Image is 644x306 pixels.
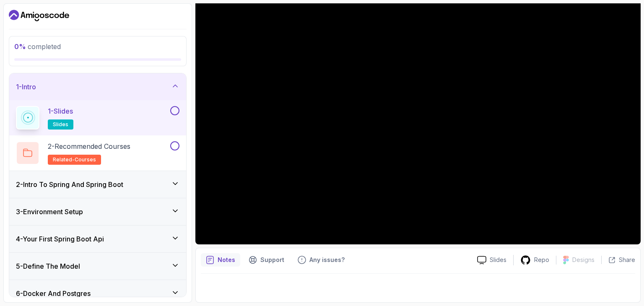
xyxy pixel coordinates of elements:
[16,106,179,130] button: 1-Slidesslides
[260,256,284,264] p: Support
[601,256,635,264] button: Share
[9,171,186,198] button: 2-Intro To Spring And Spring Boot
[48,106,73,116] p: 1 - Slides
[16,179,123,189] h3: 2 - Intro To Spring And Spring Boot
[534,256,549,264] p: Repo
[490,256,506,264] p: Slides
[201,253,240,267] button: notes button
[14,42,61,51] span: completed
[16,288,91,298] h3: 6 - Docker And Postgres
[16,207,83,217] h3: 3 - Environment Setup
[53,156,96,163] span: related-courses
[619,256,635,264] p: Share
[9,198,186,225] button: 3-Environment Setup
[16,82,36,92] h3: 1 - Intro
[244,253,289,267] button: Support button
[514,255,556,265] a: Repo
[16,261,80,271] h3: 5 - Define The Model
[9,253,186,280] button: 5-Define The Model
[309,256,345,264] p: Any issues?
[293,253,350,267] button: Feedback button
[218,256,235,264] p: Notes
[53,121,68,128] span: slides
[9,73,186,100] button: 1-Intro
[470,256,513,265] a: Slides
[9,9,69,22] a: Dashboard
[16,141,179,165] button: 2-Recommended Coursesrelated-courses
[572,256,595,264] p: Designs
[16,234,104,244] h3: 4 - Your First Spring Boot Api
[9,226,186,252] button: 4-Your First Spring Boot Api
[48,141,130,151] p: 2 - Recommended Courses
[14,42,26,51] span: 0 %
